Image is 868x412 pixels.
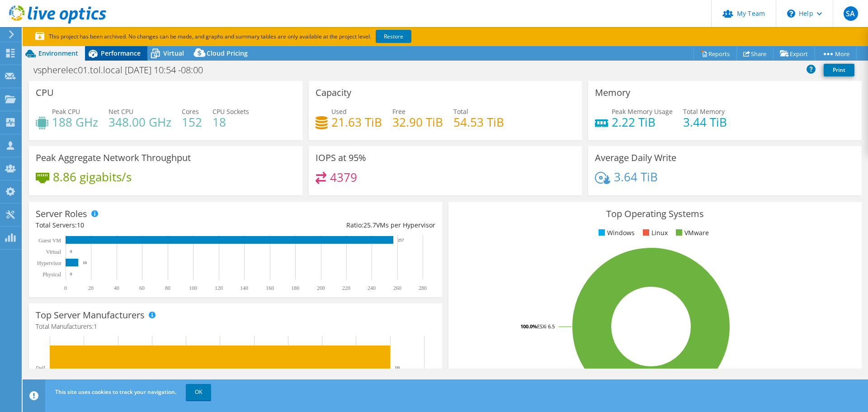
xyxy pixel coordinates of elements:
text: 10 [395,365,400,370]
text: Guest VM [38,237,61,244]
text: 20 [88,285,94,291]
span: SA [844,6,858,21]
div: Total Servers: [36,220,236,230]
h3: Memory [595,88,630,98]
span: 25.7 [363,221,376,229]
text: 120 [215,285,223,291]
text: 60 [139,285,145,291]
text: 40 [114,285,119,291]
a: Restore [376,30,411,43]
span: Free [392,107,406,116]
h4: 8.86 gigabits/s [53,172,132,182]
span: Used [331,107,347,116]
a: Share [736,47,774,61]
text: 140 [240,285,248,291]
span: Net CPU [108,107,133,116]
text: 0 [64,285,67,291]
span: Environment [38,49,78,57]
li: Linux [641,228,668,238]
a: Export [773,47,815,61]
text: 220 [342,285,350,291]
h4: 2.22 TiB [612,117,673,127]
h3: Server Roles [36,209,87,219]
li: VMware [674,228,709,238]
span: 10 [77,221,84,229]
span: Total Memory [683,107,725,116]
a: More [815,47,857,61]
h4: 54.53 TiB [453,117,504,127]
text: Dell [36,365,45,371]
span: Cores [182,107,199,116]
text: 280 [419,285,427,291]
span: Virtual [163,49,184,57]
text: Physical [42,271,61,278]
span: Cloud Pricing [207,49,248,57]
a: Reports [693,47,737,61]
span: CPU Sockets [212,107,249,116]
h3: Average Daily Write [595,153,676,163]
text: 257 [398,238,404,242]
span: This site uses cookies to track your navigation. [55,388,176,396]
h4: 3.64 TiB [614,172,658,182]
h4: 348.00 GHz [108,117,171,127]
text: 240 [368,285,376,291]
a: Print [824,64,854,76]
li: Windows [596,228,635,238]
span: Performance [101,49,141,57]
h4: 188 GHz [52,117,98,127]
div: Ratio: VMs per Hypervisor [236,220,435,230]
text: Hypervisor [37,260,61,266]
span: Peak Memory Usage [612,107,673,116]
span: Peak CPU [52,107,80,116]
h4: 32.90 TiB [392,117,443,127]
text: 100 [189,285,197,291]
h4: 4379 [330,172,357,182]
a: OK [186,384,211,400]
h3: Top Operating Systems [455,209,855,219]
h4: 21.63 TiB [331,117,382,127]
h3: Capacity [316,88,351,98]
span: 1 [94,322,97,331]
h3: Top Server Manufacturers [36,310,145,320]
tspan: ESXi 6.5 [537,323,555,330]
h4: 3.44 TiB [683,117,727,127]
svg: \n [787,9,795,18]
h3: Peak Aggregate Network Throughput [36,153,191,163]
span: Total [453,107,468,116]
text: 260 [393,285,401,291]
text: 200 [317,285,325,291]
text: Virtual [46,249,61,255]
h3: CPU [36,88,54,98]
tspan: 100.0% [520,323,537,330]
h4: Total Manufacturers: [36,322,435,331]
text: 180 [291,285,299,291]
text: 0 [70,272,72,276]
h3: IOPS at 95% [316,153,366,163]
text: 160 [266,285,274,291]
p: This project has been archived. No changes can be made, and graphs and summary tables are only av... [35,32,478,42]
h4: 152 [182,117,202,127]
text: 80 [165,285,170,291]
text: 10 [83,260,87,265]
h4: 18 [212,117,249,127]
h1: vspherelec01.tol.local [DATE] 10:54 -08:00 [29,65,217,75]
text: 0 [70,249,72,254]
